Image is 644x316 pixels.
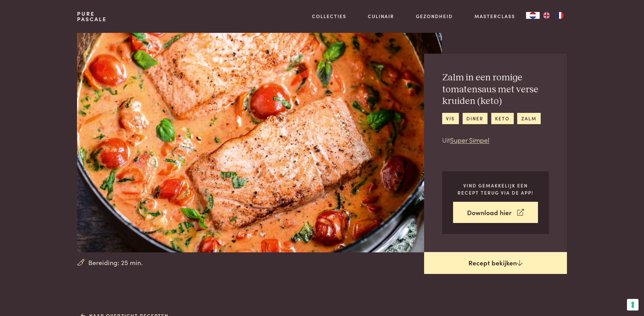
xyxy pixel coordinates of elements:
[88,258,143,267] span: Bereiding: 25 min.
[540,12,567,19] ul: Language list
[442,135,549,145] p: Uit
[416,13,453,20] a: Gezondheid
[491,113,514,124] a: keto
[526,12,540,19] a: NL
[424,252,567,274] a: Recept bekijken
[627,299,639,311] button: Uw voorkeuren voor toestemming voor trackingtechnologieën
[526,12,567,19] aside: Language selected: Nederlands
[475,13,515,20] a: Masterclass
[453,182,538,196] p: Vind gemakkelijk een recept terug via de app!
[77,33,441,252] img: Zalm in een romige tomatensaus met verse kruiden (keto)
[368,13,394,20] a: Culinair
[77,11,107,22] a: PurePascale
[453,202,538,223] a: Download hier
[517,113,540,124] a: zalm
[450,135,489,144] a: Super Simpel
[312,13,346,20] a: Collecties
[526,12,540,19] div: Language
[442,113,459,124] a: vis
[540,12,553,19] a: EN
[442,72,549,107] h2: Zalm in een romige tomatensaus met verse kruiden (keto)
[553,12,567,19] a: FR
[463,113,488,124] a: diner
